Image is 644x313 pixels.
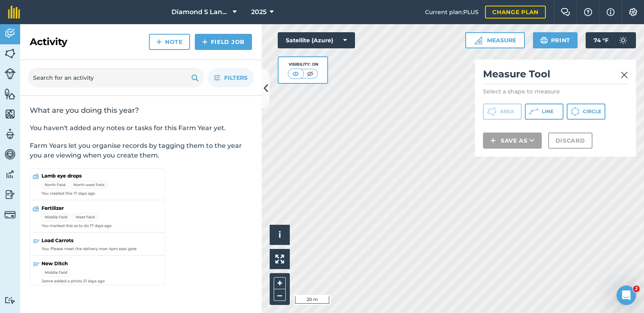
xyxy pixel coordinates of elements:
[274,277,286,289] button: +
[208,68,254,87] button: Filters
[483,68,628,84] h2: Measure Tool
[483,133,542,149] button: Save as
[4,128,16,140] img: svg+xml;base64,PD94bWwgdmVyc2lvbj0iMS4wIiBlbmNvZGluZz0idXRmLTgiPz4KPCEtLSBHZW5lcmF0b3I6IEFkb2JlIE...
[279,230,281,240] span: i
[251,7,266,17] span: 2025
[621,70,628,80] img: svg+xml;base64,PHN2ZyB4bWxucz0iaHR0cDovL3d3dy53My5vcmcvMjAwMC9zdmciIHdpZHRoPSIyMiIgaGVpZ2h0PSIzMC...
[548,133,592,149] button: Discard
[485,6,546,19] a: Change plan
[542,108,553,115] span: Line
[4,108,16,120] img: svg+xml;base64,PHN2ZyB4bWxucz0iaHR0cDovL3d3dy53My5vcmcvMjAwMC9zdmciIHdpZHRoPSI1NiIgaGVpZ2h0PSI2MC...
[30,141,252,160] p: Farm Years let you organise records by tagging them to the year you are viewing when you create t...
[171,7,229,17] span: Diamond S Land and Cattle
[224,73,248,82] span: Filters
[4,148,16,160] img: svg+xml;base64,PD94bWwgdmVyc2lvbj0iMS4wIiBlbmNvZGluZz0idXRmLTgiPz4KPCEtLSBHZW5lcmF0b3I6IEFkb2JlIE...
[4,168,16,180] img: svg+xml;base64,PD94bWwgdmVyc2lvbj0iMS4wIiBlbmNvZGluZz0idXRmLTgiPz4KPCEtLSBHZW5lcmF0b3I6IEFkb2JlIE...
[483,104,522,120] button: Area
[583,108,601,115] span: Circle
[195,34,252,50] a: Field Job
[615,32,631,48] img: svg+xml;base64,PD94bWwgdmVyc2lvbj0iMS4wIiBlbmNvZGluZz0idXRmLTgiPz4KPCEtLSBHZW5lcmF0b3I6IEFkb2JlIE...
[586,32,636,48] button: 74 °F
[628,8,638,16] img: A cog icon
[567,104,605,120] button: Circle
[425,8,479,17] span: Current plan : PLUS
[4,209,16,220] img: svg+xml;base64,PD94bWwgdmVyc2lvbj0iMS4wIiBlbmNvZGluZz0idXRmLTgiPz4KPCEtLSBHZW5lcmF0b3I6IEFkb2JlIE...
[30,106,252,115] h2: What are you doing this year?
[561,8,570,16] img: Two speech bubbles overlapping with the left bubble in the forefront
[490,136,496,145] img: svg+xml;base64,PHN2ZyB4bWxucz0iaHR0cDovL3d3dy53My5vcmcvMjAwMC9zdmciIHdpZHRoPSIxNCIgaGVpZ2h0PSIyNC...
[594,32,609,48] span: 74 ° F
[525,104,563,120] button: Line
[4,296,16,304] img: svg+xml;base64,PD94bWwgdmVyc2lvbj0iMS4wIiBlbmNvZGluZz0idXRmLTgiPz4KPCEtLSBHZW5lcmF0b3I6IEFkb2JlIE...
[30,35,67,48] h2: Activity
[465,32,525,48] button: Measure
[202,37,208,47] img: svg+xml;base64,PHN2ZyB4bWxucz0iaHR0cDovL3d3dy53My5vcmcvMjAwMC9zdmciIHdpZHRoPSIxNCIgaGVpZ2h0PSIyNC...
[633,286,640,292] span: 2
[291,70,301,78] img: svg+xml;base64,PHN2ZyB4bWxucz0iaHR0cDovL3d3dy53My5vcmcvMjAwMC9zdmciIHdpZHRoPSI1MCIgaGVpZ2h0PSI0MC...
[4,88,16,100] img: svg+xml;base64,PHN2ZyB4bWxucz0iaHR0cDovL3d3dy53My5vcmcvMjAwMC9zdmciIHdpZHRoPSI1NiIgaGVpZ2h0PSI2MC...
[4,68,16,79] img: svg+xml;base64,PD94bWwgdmVyc2lvbj0iMS4wIiBlbmNvZGluZz0idXRmLTgiPz4KPCEtLSBHZW5lcmF0b3I6IEFkb2JlIE...
[617,286,636,305] iframe: Intercom live chat
[540,35,548,45] img: svg+xml;base64,PHN2ZyB4bWxucz0iaHR0cDovL3d3dy53My5vcmcvMjAwMC9zdmciIHdpZHRoPSIxOSIgaGVpZ2h0PSIyNC...
[8,6,20,19] img: fieldmargin Logo
[270,225,290,245] button: i
[4,27,16,39] img: svg+xml;base64,PD94bWwgdmVyc2lvbj0iMS4wIiBlbmNvZGluZz0idXRmLTgiPz4KPCEtLSBHZW5lcmF0b3I6IEFkb2JlIE...
[533,32,578,48] button: Print
[607,7,615,17] img: svg+xml;base64,PHN2ZyB4bWxucz0iaHR0cDovL3d3dy53My5vcmcvMjAwMC9zdmciIHdpZHRoPSIxNyIgaGVpZ2h0PSIxNy...
[483,87,628,95] p: Select a shape to measure
[500,108,514,115] span: Area
[28,68,204,87] input: Search for an activity
[149,34,190,50] a: Note
[275,255,284,263] img: Four arrows, one pointing top left, one top right, one bottom right and the last bottom left
[4,48,16,60] img: svg+xml;base64,PHN2ZyB4bWxucz0iaHR0cDovL3d3dy53My5vcmcvMjAwMC9zdmciIHdpZHRoPSI1NiIgaGVpZ2h0PSI2MC...
[278,32,355,48] button: Satellite (Azure)
[191,73,199,83] img: svg+xml;base64,PHN2ZyB4bWxucz0iaHR0cDovL3d3dy53My5vcmcvMjAwMC9zdmciIHdpZHRoPSIxOSIgaGVpZ2h0PSIyNC...
[4,189,16,201] img: svg+xml;base64,PD94bWwgdmVyc2lvbj0iMS4wIiBlbmNvZGluZz0idXRmLTgiPz4KPCEtLSBHZW5lcmF0b3I6IEFkb2JlIE...
[474,36,482,44] img: Ruler icon
[583,8,593,16] img: A question mark icon
[288,61,318,68] div: Visibility: On
[305,70,315,78] img: svg+xml;base64,PHN2ZyB4bWxucz0iaHR0cDovL3d3dy53My5vcmcvMjAwMC9zdmciIHdpZHRoPSI1MCIgaGVpZ2h0PSI0MC...
[156,37,162,47] img: svg+xml;base64,PHN2ZyB4bWxucz0iaHR0cDovL3d3dy53My5vcmcvMjAwMC9zdmciIHdpZHRoPSIxNCIgaGVpZ2h0PSIyNC...
[274,289,286,301] button: –
[30,123,252,133] p: You haven't added any notes or tasks for this Farm Year yet.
